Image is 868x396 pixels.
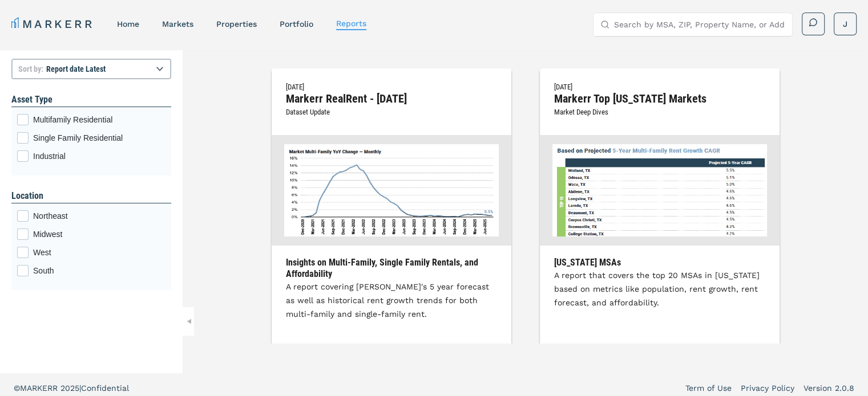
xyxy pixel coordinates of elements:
button: J [834,13,857,35]
span: A report covering [PERSON_NAME]'s 5 year forecast as well as historical rent growth trends for bo... [286,282,489,319]
span: Northeast [33,210,165,222]
span: MARKERR [20,383,60,393]
a: properties [216,19,257,28]
span: © [14,383,20,393]
a: Version 2.0.8 [804,382,854,394]
a: markets [162,19,193,28]
a: Term of Use [685,382,732,394]
span: Single Family Residential [33,132,165,144]
img: Markerr RealRent - August 2025 [284,144,499,236]
div: Multifamily Residential checkbox input [17,114,165,125]
span: Confidential [81,383,129,393]
span: [DATE] [554,83,572,91]
span: West [33,247,165,258]
div: Midwest checkbox input [17,228,165,240]
a: Privacy Policy [741,382,794,394]
div: Northeast checkbox input [17,210,165,222]
a: Portfolio [280,19,313,28]
div: Single Family Residential checkbox input [17,132,165,144]
h1: Location [11,189,171,203]
a: MARKERR [11,16,94,32]
span: 2025 | [60,383,81,393]
a: Download → [711,340,754,365]
input: Search by MSA, ZIP, Property Name, or Address [614,13,785,36]
span: Multifamily Residential [33,114,165,125]
span: [DATE] [286,83,304,91]
h2: Markerr RealRent - [DATE] [286,93,497,104]
h1: Asset Type [11,93,171,107]
span: South [33,265,165,276]
h3: [US_STATE] MSAs [554,257,765,268]
span: Dataset Update [286,108,330,116]
h2: Markerr Top [US_STATE] Markets [554,93,765,104]
div: Industrial checkbox input [17,150,165,162]
h3: Insights on Multi-Family, Single Family Rentals, and Affordability [286,257,497,280]
a: Download → [443,340,486,365]
div: South checkbox input [17,265,165,276]
a: reports [336,19,366,28]
span: Market Deep Dives [554,108,608,116]
a: home [117,19,139,28]
img: Markerr Top Texas Markets [552,144,767,236]
span: J [843,18,847,30]
span: A report that covers the top 20 MSAs in [US_STATE] based on metrics like population, rent growth,... [554,271,760,307]
span: Industrial [33,150,165,162]
div: West checkbox input [17,247,165,258]
span: Midwest [33,228,165,240]
select: Sort by: [11,59,171,79]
